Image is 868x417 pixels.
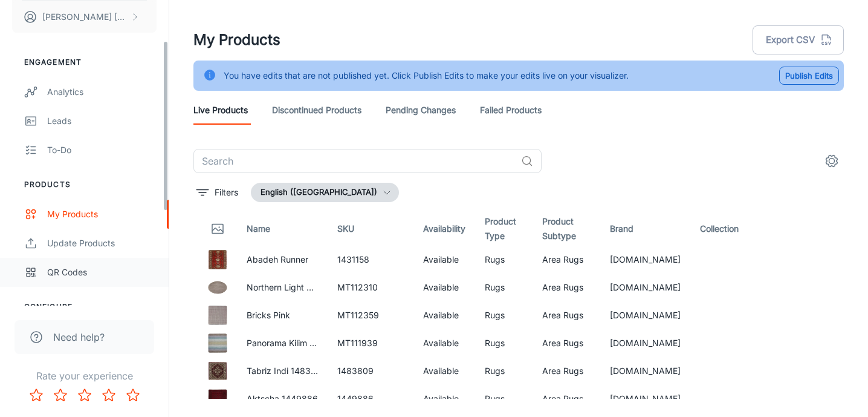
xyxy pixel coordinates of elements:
svg: Thumbnail [210,222,225,236]
div: My Products [47,208,157,221]
button: settings [820,149,844,173]
th: Availability [413,212,475,246]
button: English ([GEOGRAPHIC_DATA]) [251,183,399,202]
a: Tabriz Indi 1483809 [247,366,327,376]
button: Rate 1 star [24,383,48,407]
td: [DOMAIN_NAME] [600,301,690,329]
div: You have edits that are not published yet. Click Publish Edits to make your edits live on your vi... [224,64,629,87]
th: Brand [600,212,690,246]
button: Export CSV [753,25,844,54]
th: Name [237,212,328,246]
td: MT112310 [328,274,413,301]
td: Area Rugs [533,274,600,301]
td: Available [413,246,475,274]
td: Area Rugs [533,301,600,329]
td: [DOMAIN_NAME] [600,246,690,274]
p: Filters [215,186,238,199]
button: Rate 3 star [73,383,97,407]
span: Need help? [53,330,105,344]
th: Product Subtype [533,212,600,246]
td: Rugs [475,246,533,274]
td: Area Rugs [533,329,600,357]
td: Rugs [475,274,533,301]
button: Rate 2 star [48,383,73,407]
td: MT112359 [328,301,413,329]
td: Area Rugs [533,357,600,385]
a: Bricks Pink [247,310,290,320]
th: Product Type [475,212,533,246]
a: Pending Changes [386,96,456,125]
td: [DOMAIN_NAME] [600,357,690,385]
td: Rugs [475,301,533,329]
td: MT111939 [328,329,413,357]
td: Available [413,329,475,357]
td: Rugs [475,385,533,413]
a: Northern Light Wool Smoke Round [247,282,383,292]
div: To-do [47,143,157,157]
td: 1483809 [328,357,413,385]
td: [DOMAIN_NAME] [600,329,690,357]
a: Aktscha 1449886 [247,393,318,404]
button: filter [193,183,241,202]
td: Area Rugs [533,246,600,274]
td: 1431158 [328,246,413,274]
button: [PERSON_NAME] [PERSON_NAME] [12,1,157,33]
th: SKU [328,212,413,246]
button: Publish Edits [779,67,839,85]
a: Abadeh Runner [247,254,308,264]
input: Search [193,149,516,173]
div: Leads [47,114,157,128]
a: Failed Products [480,96,542,125]
button: Rate 4 star [97,383,121,407]
td: Available [413,385,475,413]
div: QR Codes [47,266,157,279]
div: Analytics [47,85,157,99]
td: Available [413,357,475,385]
a: Panorama Kilim Grey Blue [247,338,348,348]
td: Available [413,301,475,329]
td: Available [413,274,475,301]
p: [PERSON_NAME] [PERSON_NAME] [42,10,128,24]
h1: My Products [193,29,280,51]
td: Area Rugs [533,385,600,413]
td: 1449886 [328,385,413,413]
td: Rugs [475,357,533,385]
th: Collection [690,212,753,246]
td: Rugs [475,329,533,357]
button: Rate 5 star [121,383,145,407]
a: Live Products [193,96,248,125]
p: Rate your experience [10,369,159,383]
a: Discontinued Products [272,96,361,125]
td: [DOMAIN_NAME] [600,385,690,413]
div: Update Products [47,237,157,250]
td: [DOMAIN_NAME] [600,274,690,301]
